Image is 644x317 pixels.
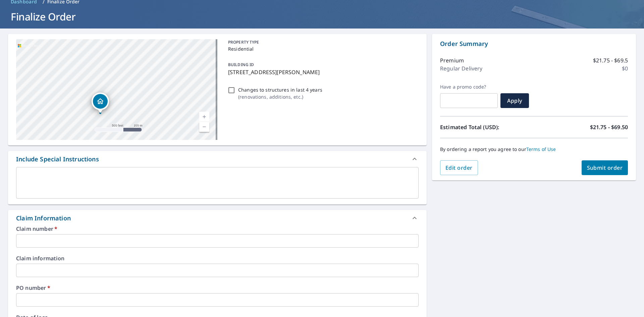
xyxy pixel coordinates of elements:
div: Claim Information [8,210,427,226]
p: $21.75 - $69.5 [593,56,628,64]
div: Dropped pin, building 1, Residential property, 127 E Johnston St Allentown, PA 18103 [92,93,109,113]
p: ( renovations, additions, etc. ) [238,93,322,100]
p: [STREET_ADDRESS][PERSON_NAME] [228,68,416,76]
a: Terms of Use [526,146,556,152]
p: Regular Delivery [440,64,482,72]
span: Edit order [445,164,473,171]
p: $0 [622,64,628,72]
span: Submit order [587,164,623,171]
label: Claim number [16,226,419,231]
h1: Finalize Order [8,10,636,23]
span: Apply [506,97,524,104]
p: Order Summary [440,39,628,48]
p: PROPERTY TYPE [228,39,416,45]
p: BUILDING ID [228,62,254,67]
p: $21.75 - $69.50 [590,123,628,131]
button: Edit order [440,160,478,175]
a: Current Level 16, Zoom In [199,112,209,122]
div: Include Special Instructions [16,155,99,164]
label: Claim information [16,256,419,261]
a: Current Level 16, Zoom Out [199,122,209,132]
div: Include Special Instructions [8,151,427,167]
p: Residential [228,45,416,52]
label: Have a promo code? [440,84,498,90]
p: Changes to structures in last 4 years [238,86,322,93]
label: PO number [16,285,419,290]
button: Apply [500,93,529,108]
p: By ordering a report you agree to our [440,146,628,152]
div: Claim Information [16,214,71,223]
p: Estimated Total (USD): [440,123,534,131]
p: Premium [440,56,464,64]
button: Submit order [582,160,628,175]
